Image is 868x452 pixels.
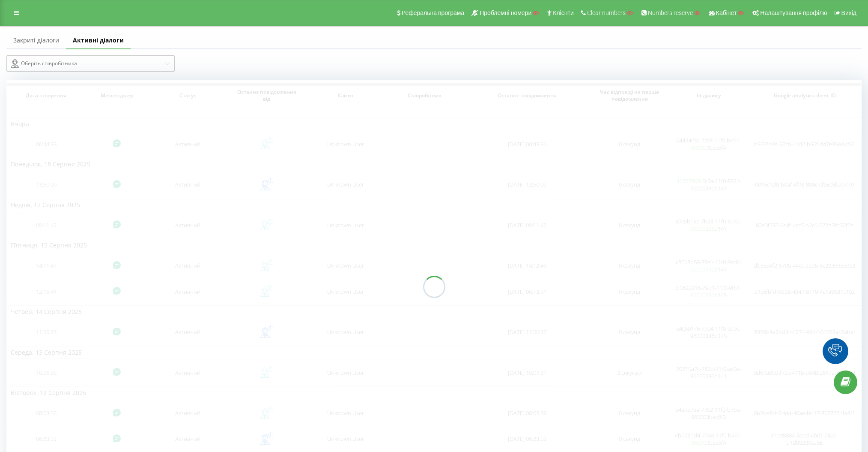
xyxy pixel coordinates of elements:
a: Закриті діалоги [6,32,66,49]
span: Реферальна програма [402,9,465,16]
span: Проблемні номери [480,9,531,16]
span: Clear numbers [587,9,626,16]
a: Активні діалоги [66,32,131,49]
span: Кабінет [716,9,737,16]
span: Налаштування профілю [760,9,827,16]
span: Вихід [841,9,856,16]
div: Оберіть співробітника [11,58,163,69]
span: Клієнти [553,9,574,16]
span: Numbers reserve [648,9,693,16]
